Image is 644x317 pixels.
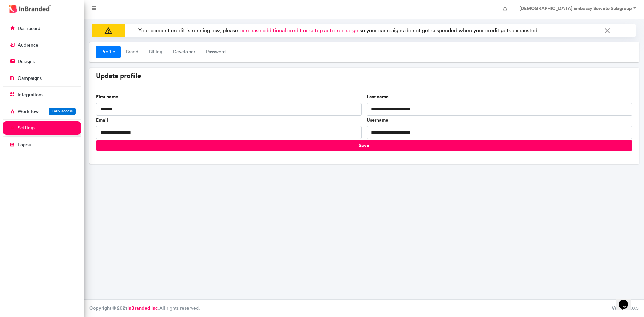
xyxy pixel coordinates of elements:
span: purchase additional credit or setup auto-recharge [239,27,358,34]
a: Password [201,46,231,58]
a: Profile [96,46,121,58]
p: campaigns [18,75,42,82]
a: InBranded Inc [127,305,158,311]
iframe: chat widget [616,290,637,310]
label: Email [96,117,108,124]
p: audience [18,42,38,49]
a: Billing [144,46,168,58]
strong: Copyright © 2021 . [89,305,159,311]
p: settings [18,125,35,131]
p: Your account credit is running low, please so your campaigns do not get suspended when your credi... [136,24,559,37]
a: integrations [3,88,81,101]
label: First name [96,94,118,100]
a: Brand [121,46,144,58]
button: Save [96,140,632,151]
p: Workflow [18,108,39,115]
p: logout [18,142,33,148]
a: [DEMOGRAPHIC_DATA] Embassy Soweto Subgroup [513,3,641,16]
img: InBranded Logo [7,3,52,14]
a: campaigns [3,72,81,85]
a: WorkflowEarly access [3,105,81,118]
footer: All rights reserved. [84,299,644,317]
h5: Update profile [96,72,632,80]
a: audience [3,39,81,51]
p: dashboard [18,25,40,32]
label: Username [367,117,388,124]
p: integrations [18,92,43,98]
a: Developer [168,46,201,58]
div: 3.0.5 [612,305,639,312]
b: Version [612,305,628,311]
strong: [DEMOGRAPHIC_DATA] Embassy Soweto Subgroup [519,5,632,11]
a: dashboard [3,22,81,35]
label: Last name [367,94,389,100]
p: designs [18,58,35,65]
a: settings [3,121,81,134]
span: Early access [52,109,73,113]
a: designs [3,55,81,68]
